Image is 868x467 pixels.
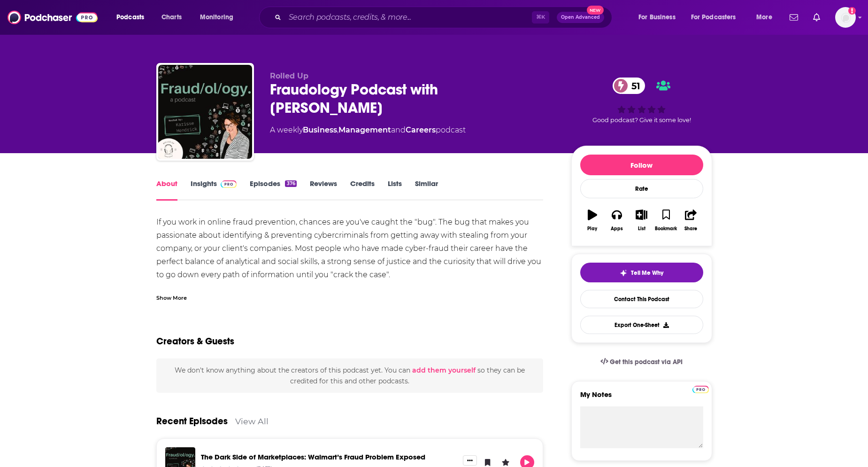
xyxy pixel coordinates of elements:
svg: Add a profile image [848,7,856,15]
img: User Profile [835,7,856,28]
a: Contact This Podcast [580,290,703,308]
button: Export One-Sheet [580,316,703,334]
a: Management [338,125,391,134]
a: Lists [388,179,402,201]
button: add them yourself [412,366,476,374]
button: open menu [685,10,750,25]
span: Get this podcast via API [610,358,683,366]
div: A weekly podcast [270,125,466,136]
button: tell me why sparkleTell Me Why [580,263,703,282]
span: Monitoring [200,11,233,24]
a: Similar [415,179,438,201]
a: Reviews [310,179,337,201]
div: Apps [611,226,623,232]
div: Play [587,226,597,232]
div: Rate [580,179,703,198]
h2: Creators & Guests [156,335,234,347]
button: Bookmark [654,203,678,237]
button: Follow [580,155,703,175]
a: Credits [350,179,375,201]
button: Open AdvancedNew [557,12,604,23]
span: For Podcasters [691,11,736,24]
button: open menu [110,10,156,25]
img: Fraudology Podcast with Karisse Hendrick [158,65,252,159]
a: Show notifications dropdown [809,9,824,25]
div: 51Good podcast? Give it some love! [571,71,712,130]
button: List [629,203,653,237]
span: We don't know anything about the creators of this podcast yet . You can so they can be credited f... [175,366,525,385]
button: open menu [193,10,246,25]
button: Apps [605,203,629,237]
span: Good podcast? Give it some love! [592,117,691,124]
a: Get this podcast via API [593,350,691,374]
a: Business [303,125,337,134]
a: InsightsPodchaser Pro [191,179,237,201]
span: and [391,125,406,134]
span: Rolled Up [270,71,308,80]
span: , [337,125,338,134]
span: Open Advanced [561,15,600,20]
div: Search podcasts, credits, & more... [268,7,621,28]
a: Show notifications dropdown [786,9,802,25]
a: Careers [406,125,436,134]
span: ⌘ K [532,11,549,23]
label: My Notes [580,390,703,406]
div: Share [684,226,697,232]
img: Podchaser Pro [692,386,709,393]
img: Podchaser - Follow, Share and Rate Podcasts [8,8,98,26]
a: Pro website [692,384,709,393]
a: The Dark Side of Marketplaces: Walmart’s Fraud Problem Exposed [201,452,425,461]
a: Charts [155,10,187,25]
a: 51 [613,78,645,94]
button: Show More Button [463,455,477,466]
div: 376 [285,180,296,187]
a: About [156,179,177,201]
button: Share [678,203,703,237]
a: Episodes376 [250,179,296,201]
a: Recent Episodes [156,415,228,427]
span: For Business [638,11,676,24]
button: Play [580,203,605,237]
input: Search podcasts, credits, & more... [285,10,532,25]
div: List [638,226,645,232]
a: View All [235,416,269,426]
button: Show profile menu [835,7,856,28]
span: Logged in as ehladik [835,7,856,28]
span: New [587,6,604,15]
span: Podcasts [116,11,144,24]
span: 51 [622,78,645,94]
img: tell me why sparkle [620,269,627,277]
button: open menu [632,10,687,25]
div: Bookmark [655,226,677,232]
span: Tell Me Why [631,269,663,277]
div: If you work in online fraud prevention, chances are you've caught the "bug". The bug that makes y... [156,216,544,426]
span: Charts [161,11,182,24]
button: open menu [750,10,784,25]
img: Podchaser Pro [221,180,237,188]
span: More [756,11,772,24]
